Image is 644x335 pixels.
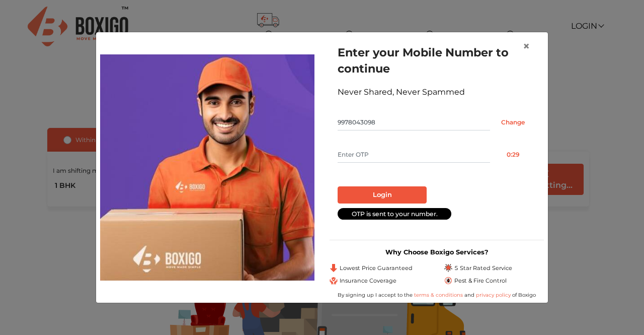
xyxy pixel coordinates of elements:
[414,292,464,298] a: terms & conditions
[454,277,507,285] span: Pest & Fire Control
[474,292,512,298] a: privacy policy
[338,114,490,130] input: Mobile No
[330,291,544,299] div: By signing up I accept to the and of Boxigo
[490,147,536,163] button: 0:29
[490,114,536,130] input: Change
[338,44,536,77] h1: Enter your Mobile Number to continue
[515,32,538,60] button: Close
[338,147,490,163] input: Enter OTP
[338,208,451,220] div: OTP is sent to your number.
[340,264,413,273] span: Lowest Price Guaranteed
[338,86,536,98] div: Never Shared, Never Spammed
[340,277,396,285] span: Insurance Coverage
[523,39,530,53] span: ×
[330,248,544,256] h3: Why Choose Boxigo Services?
[454,264,512,273] span: 5 Star Rated Service
[338,186,427,204] button: Login
[100,54,314,280] img: relocation-img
